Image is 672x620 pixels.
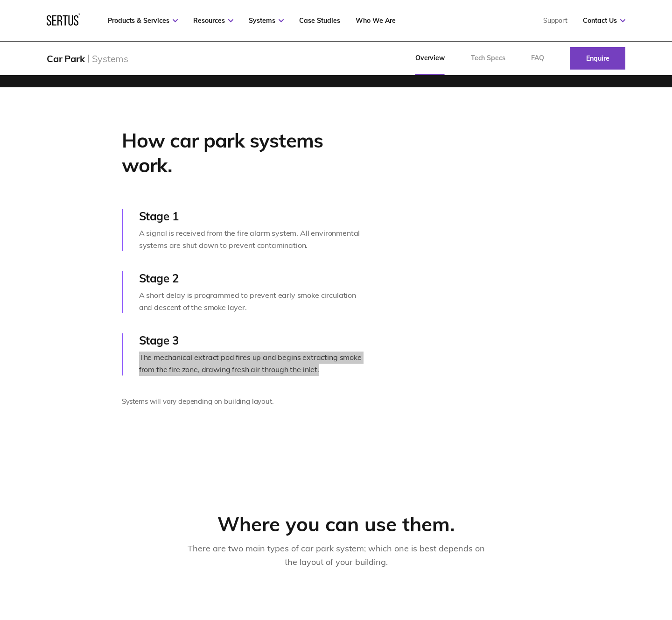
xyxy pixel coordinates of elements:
[47,53,84,64] div: Car Park
[299,16,340,25] a: Case Studies
[187,542,485,569] div: There are two main types of car park system; which one is best depends on the layout of your buil...
[249,16,284,25] a: Systems
[122,396,364,407] p: Systems will vary depending on building layout.
[139,209,364,223] div: Stage 1
[193,16,233,25] a: Resources
[139,352,364,375] div: The mechanical extract pod fires up and begins extracting smoke from the fire zone, drawing fresh...
[139,271,364,285] div: Stage 2
[92,53,128,64] div: Systems
[583,16,625,25] a: Contact Us
[570,47,625,70] a: Enquire
[108,16,178,25] a: Products & Services
[122,128,364,177] div: How car park systems work.
[139,289,364,313] div: A short delay is programmed to prevent early smoke circulation and descent of the smoke layer.
[543,16,567,25] a: Support
[458,42,518,75] a: Tech Specs
[139,333,364,347] div: Stage 3
[356,16,396,25] a: Who We Are
[139,227,364,251] div: A signal is received from the fire alarm system. All environmental systems are shut down to preve...
[81,512,591,537] div: Where you can use them.
[518,42,557,75] a: FAQ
